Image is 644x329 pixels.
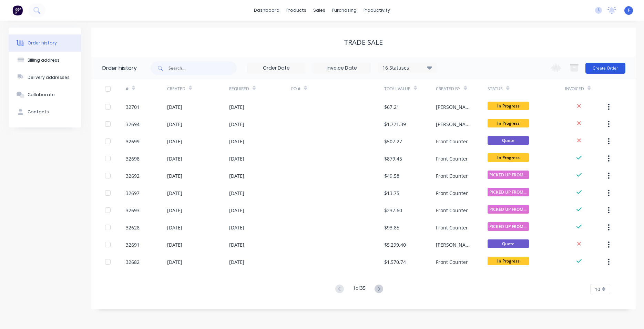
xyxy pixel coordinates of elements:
div: PO # [291,79,384,98]
div: Front Counter [436,172,468,179]
div: 32699 [126,138,140,145]
div: $1,721.39 [384,121,406,128]
div: $67.21 [384,103,399,111]
span: PICKED UP FROM ... [488,222,529,231]
div: Status [488,86,503,92]
div: $93.85 [384,224,399,231]
button: Create Order [585,63,625,74]
span: In Progress [488,257,529,265]
div: [DATE] [167,103,182,111]
div: 32701 [126,103,140,111]
div: Created By [436,86,460,92]
div: Invoiced [565,86,584,92]
a: dashboard [251,5,283,16]
div: [DATE] [167,121,182,128]
div: Invoiced [565,79,606,98]
div: 32697 [126,189,140,197]
button: Order history [9,34,81,52]
div: [DATE] [229,189,244,197]
div: 16 Statuses [378,64,436,72]
div: Required [229,79,291,98]
div: [PERSON_NAME] [436,241,474,248]
span: Quote [488,136,529,145]
div: $1,570.74 [384,258,406,266]
div: [DATE] [229,121,244,128]
div: [DATE] [229,172,244,179]
div: [PERSON_NAME] [436,103,474,111]
div: Front Counter [436,207,468,214]
div: $13.75 [384,189,399,197]
div: [DATE] [229,155,244,162]
div: [DATE] [167,172,182,179]
div: [DATE] [167,241,182,248]
div: Front Counter [436,258,468,266]
span: In Progress [488,102,529,110]
div: $49.58 [384,172,399,179]
div: Total Value [384,86,410,92]
div: # [126,79,167,98]
div: 32693 [126,207,140,214]
div: products [283,5,310,16]
div: [DATE] [167,155,182,162]
div: $879.45 [384,155,402,162]
div: $507.27 [384,138,402,145]
span: F [628,7,630,13]
span: 10 [595,286,600,293]
div: Front Counter [436,138,468,145]
div: 32698 [126,155,140,162]
div: [DATE] [167,207,182,214]
input: Order Date [247,63,305,73]
div: Required [229,86,249,92]
span: Quote [488,239,529,248]
div: Collaborate [28,92,55,98]
div: 32694 [126,121,140,128]
div: 32691 [126,241,140,248]
div: [DATE] [167,138,182,145]
div: Order history [28,40,57,46]
div: [DATE] [229,241,244,248]
div: 32692 [126,172,140,179]
div: Created [167,86,185,92]
div: Contacts [28,109,49,115]
button: Contacts [9,103,81,121]
div: Total Value [384,79,436,98]
div: productivity [360,5,393,16]
div: sales [310,5,329,16]
button: Delivery addresses [9,69,81,86]
div: $237.60 [384,207,402,214]
div: Order history [102,64,137,72]
div: [DATE] [229,138,244,145]
div: [DATE] [167,258,182,266]
div: [DATE] [229,103,244,111]
div: purchasing [329,5,360,16]
div: Status [488,79,565,98]
span: PICKED UP FROM ... [488,205,529,214]
span: In Progress [488,153,529,162]
div: Front Counter [436,189,468,197]
div: [DATE] [229,224,244,231]
div: [DATE] [229,258,244,266]
div: [DATE] [167,224,182,231]
div: Delivery addresses [28,74,70,81]
div: 32628 [126,224,140,231]
div: PO # [291,86,300,92]
div: [DATE] [229,207,244,214]
div: 1 of 35 [353,284,366,294]
div: [DATE] [167,189,182,197]
input: Search... [168,61,237,75]
div: [PERSON_NAME] [436,121,474,128]
img: Factory [12,5,23,16]
span: In Progress [488,119,529,127]
span: PICKED UP FROM ... [488,188,529,196]
div: Created By [436,79,488,98]
button: Billing address [9,52,81,69]
div: Billing address [28,57,60,63]
div: Created [167,79,229,98]
div: # [126,86,129,92]
input: Invoice Date [313,63,371,73]
div: 32682 [126,258,140,266]
span: PICKED UP FROM ... [488,171,529,179]
div: TRADE SALE [344,38,383,47]
div: $5,299.40 [384,241,406,248]
button: Collaborate [9,86,81,103]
